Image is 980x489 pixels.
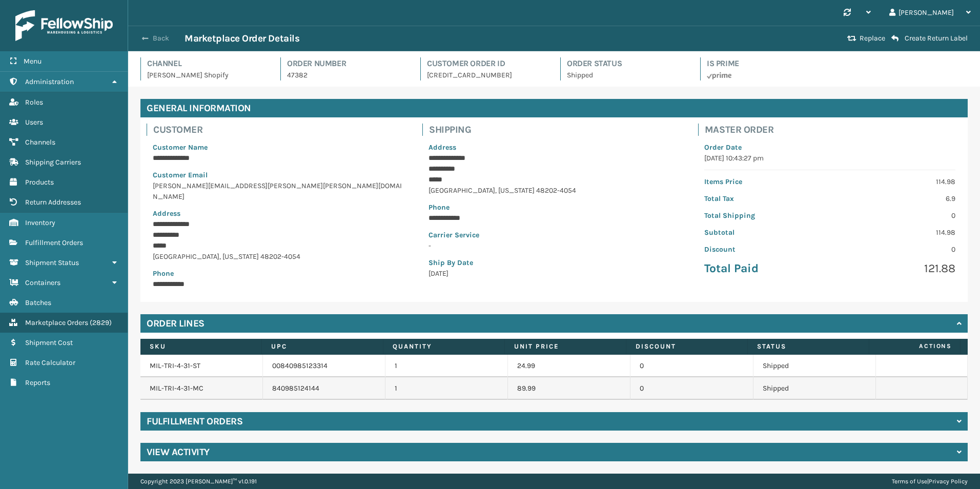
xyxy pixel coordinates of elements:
label: SKU [150,342,252,351]
a: Terms of Use [892,478,927,485]
p: [PERSON_NAME][EMAIL_ADDRESS][PERSON_NAME][PERSON_NAME][DOMAIN_NAME] [153,180,404,202]
p: 47382 [287,70,408,80]
a: MIL-TRI-4-31-MC [150,384,203,393]
h4: Master Order [705,124,962,136]
span: Products [25,178,54,187]
p: Items Price [704,176,824,187]
p: Phone [153,268,404,279]
h4: Channel [147,57,268,70]
td: 840985124144 [263,377,385,400]
i: Replace [847,35,856,42]
span: Users [25,118,43,127]
span: Shipping Carriers [25,158,81,167]
div: | [892,474,968,489]
span: ( 2829 ) [90,318,112,327]
h3: Marketplace Order Details [185,32,299,45]
button: Create Return Label [888,34,971,43]
p: Carrier Service [428,230,680,240]
span: Marketplace Orders [25,318,88,327]
span: Rate Calculator [25,358,75,367]
span: Shipment Status [25,258,79,267]
label: Discount [636,342,738,351]
p: [GEOGRAPHIC_DATA] , [US_STATE] 48202-4054 [428,185,680,196]
h4: Fulfillment Orders [147,415,242,427]
p: 0 [836,210,955,221]
span: Return Addresses [25,198,81,207]
td: 0 [630,355,753,377]
h4: Order Lines [147,317,205,330]
span: Fulfillment Orders [25,238,83,247]
p: [CREDIT_CARD_NUMBER] [427,70,548,80]
p: 114.98 [836,176,955,187]
td: 00840985123314 [263,355,385,377]
p: Total Paid [704,261,824,276]
p: Discount [704,244,824,255]
p: Customer Name [153,142,404,153]
span: Roles [25,98,43,107]
p: Subtotal [704,227,824,238]
p: [DATE] [428,268,680,279]
button: Replace [844,34,888,43]
h4: Order Number [287,57,408,70]
p: Order Date [704,142,955,153]
p: [DATE] 10:43:27 pm [704,153,955,164]
td: Shipped [753,377,876,400]
span: Shipment Cost [25,338,73,347]
h4: Order Status [567,57,688,70]
td: 1 [385,355,508,377]
img: logo [15,10,113,41]
p: Ship By Date [428,257,680,268]
span: Address [428,143,456,152]
h4: General Information [140,99,968,117]
h4: Customer Order Id [427,57,548,70]
p: Total Tax [704,193,824,204]
a: Privacy Policy [929,478,968,485]
p: Shipped [567,70,688,80]
button: Back [137,34,185,43]
td: Shipped [753,355,876,377]
h4: Shipping [429,124,686,136]
label: Quantity [393,342,495,351]
p: Copyright 2023 [PERSON_NAME]™ v 1.0.191 [140,474,257,489]
a: MIL-TRI-4-31-ST [150,361,200,370]
label: UPC [271,342,374,351]
td: 1 [385,377,508,400]
span: Inventory [25,218,55,227]
span: Menu [24,57,42,66]
h4: Customer [153,124,410,136]
span: Administration [25,77,74,86]
p: 114.98 [836,227,955,238]
td: 89.99 [508,377,630,400]
span: Containers [25,278,60,287]
span: Address [153,209,180,218]
h4: View Activity [147,446,210,458]
td: 0 [630,377,753,400]
i: Create Return Label [891,34,899,43]
span: Channels [25,138,55,147]
p: Customer Email [153,170,404,180]
span: Batches [25,298,51,307]
p: 0 [836,244,955,255]
p: 6.9 [836,193,955,204]
h4: Is Prime [707,57,828,70]
p: Phone [428,202,680,213]
p: [GEOGRAPHIC_DATA] , [US_STATE] 48202-4054 [153,251,404,262]
p: - [428,240,680,251]
p: Total Shipping [704,210,824,221]
label: Status [757,342,860,351]
span: Reports [25,378,50,387]
p: [PERSON_NAME] Shopify [147,70,268,80]
span: Actions [872,338,958,355]
td: 24.99 [508,355,630,377]
label: Unit Price [514,342,617,351]
p: 121.88 [836,261,955,276]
